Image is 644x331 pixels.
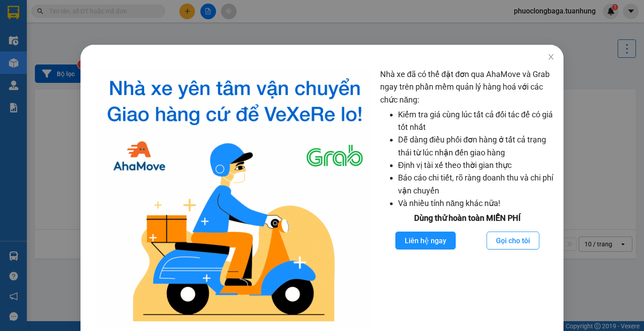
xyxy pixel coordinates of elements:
[398,172,555,197] li: Báo cáo chi tiết, rõ ràng doanh thu và chi phí vận chuyển
[405,235,446,246] span: Liên hệ ngay
[97,68,373,329] img: logo
[538,45,563,70] button: Close
[380,212,555,224] div: Dùng thử hoàn toàn MIỄN PHÍ
[380,68,555,329] div: Nhà xe đã có thể đặt đơn qua AhaMove và Grab ngay trên phần mềm quản lý hàng hoá với các chức năng:
[547,53,555,60] span: close
[395,232,456,249] button: Liên hệ ngay
[398,133,555,159] li: Dễ dàng điều phối đơn hàng ở tất cả trạng thái từ lúc nhận đến giao hàng
[496,235,530,246] span: Gọi cho tôi
[487,232,539,249] button: Gọi cho tôi
[398,108,555,134] li: Kiểm tra giá cùng lúc tất cả đối tác để có giá tốt nhất
[398,159,555,172] li: Định vị tài xế theo thời gian thực
[398,197,555,210] li: Và nhiều tính năng khác nữa!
